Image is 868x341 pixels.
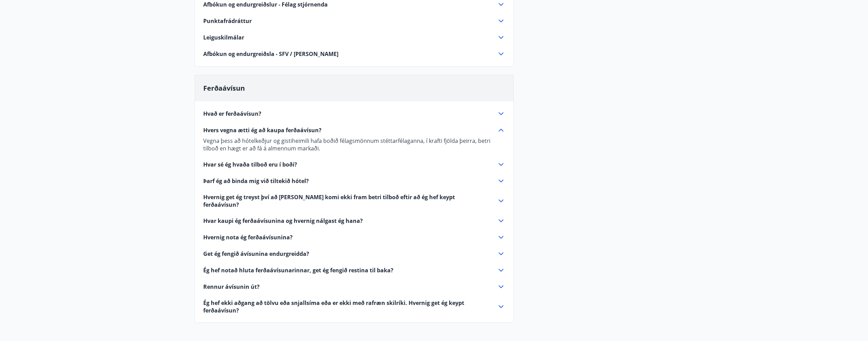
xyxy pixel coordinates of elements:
[203,161,297,168] span: Hvar sé ég hvaða tilboð eru í boði?
[203,126,505,134] div: Hvers vegna ætti ég að kaupa ferðaávísun?
[203,34,244,41] span: Leiguskilmálar
[203,50,505,58] div: Afbókun og endurgreiðsla - SFV / [PERSON_NAME]
[203,217,505,225] div: Hvar kaupi ég ferðaávísunina og hvernig nálgast ég hana?
[203,33,505,42] div: Leiguskilmálar
[203,299,489,314] span: Ég hef ekki aðgang að tölvu eða snjallsíma eða er ekki með rafræn skilríki. Hvernig get ég keypt ...
[203,266,393,274] span: Ég hef notað hluta ferðaávísunarinnar, get ég fengið restina til baka?
[203,299,505,314] div: Ég hef ekki aðgang að tölvu eða snjallsíma eða er ekki með rafræn skilríki. Hvernig get ég keypt ...
[203,50,338,58] span: Afbókun og endurgreiðsla - SFV / [PERSON_NAME]
[203,137,505,152] p: Vegna þess að hótelkeðjur og gistiheimili hafa boðið félagsmönnum stéttarfélaganna, í krafti fjöl...
[203,0,505,9] div: Afbókun og endurgreiðslur - Félag stjórnenda
[203,193,505,208] div: Hvernig get ég treyst því að [PERSON_NAME] komi ekki fram betri tilboð eftir að ég hef keypt ferð...
[203,250,505,258] div: Get ég fengið ávísunina endurgreidda?
[203,110,261,117] span: Hvað er ferðaávísun?
[203,17,505,25] div: Punktafrádráttur
[203,177,505,185] div: Þarf ég að binda mig við tiltekið hótel?
[203,234,293,241] span: Hvernig nota ég ferðaávísunina?
[203,250,309,258] span: Get ég fengið ávísunina endurgreidda?
[203,17,252,25] span: Punktafrádráttur
[203,193,489,208] span: Hvernig get ég treyst því að [PERSON_NAME] komi ekki fram betri tilboð eftir að ég hef keypt ferð...
[203,110,505,118] div: Hvað er ferðaávísun?
[203,283,260,291] span: Rennur ávísunin út?
[203,233,505,241] div: Hvernig nota ég ferðaávísunina?
[203,126,322,134] span: Hvers vegna ætti ég að kaupa ferðaávísun?
[203,83,245,93] span: Ferðaávísun
[203,160,505,169] div: Hvar sé ég hvaða tilboð eru í boði?
[203,1,328,8] span: Afbókun og endurgreiðslur - Félag stjórnenda
[203,283,505,291] div: Rennur ávísunin út?
[203,266,505,274] div: Ég hef notað hluta ferðaávísunarinnar, get ég fengið restina til baka?
[203,217,363,225] span: Hvar kaupi ég ferðaávísunina og hvernig nálgast ég hana?
[203,134,505,152] div: Hvers vegna ætti ég að kaupa ferðaávísun?
[203,177,309,185] span: Þarf ég að binda mig við tiltekið hótel?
